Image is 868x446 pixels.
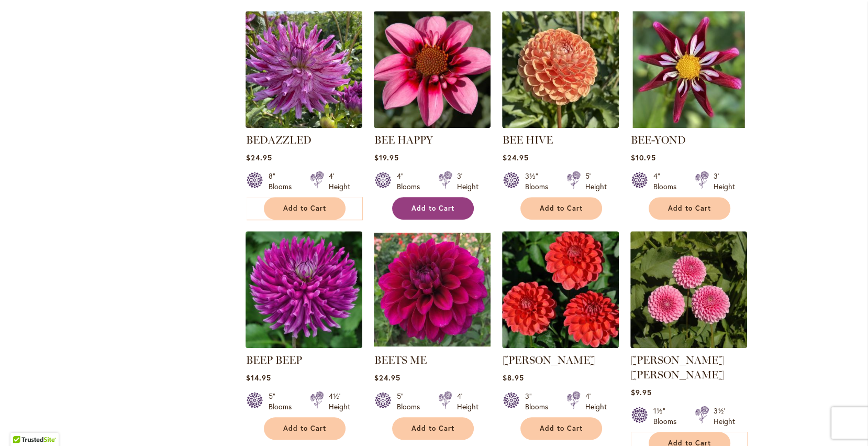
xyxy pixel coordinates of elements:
[246,11,362,128] img: Bedazzled
[264,197,346,220] button: Add to Cart
[283,204,326,213] span: Add to Cart
[396,171,426,192] div: 4" Blooms
[374,134,432,146] a: BEE HAPPY
[374,373,400,383] span: $24.95
[502,153,528,162] span: $24.95
[630,153,655,162] span: $10.95
[396,391,426,412] div: 5" Blooms
[328,171,350,192] div: 4' Height
[630,120,747,130] a: BEE-YOND
[268,171,297,192] div: 8" Blooms
[502,373,524,383] span: $8.95
[502,340,619,350] a: BENJAMIN MATTHEW
[374,340,491,350] a: BEETS ME
[630,231,747,348] img: BETTY ANNE
[283,424,326,433] span: Add to Cart
[246,153,272,162] span: $24.95
[713,406,735,427] div: 3½' Height
[502,120,619,130] a: BEE HIVE
[457,391,478,412] div: 4' Height
[649,197,730,220] button: Add to Cart
[630,340,747,350] a: BETTY ANNE
[8,409,37,438] iframe: Launch Accessibility Center
[630,387,651,397] span: $9.95
[374,354,426,366] a: BEETS ME
[502,354,595,366] a: [PERSON_NAME]
[540,424,583,433] span: Add to Cart
[328,391,350,412] div: 4½' Height
[585,171,606,192] div: 5' Height
[246,120,362,130] a: Bedazzled
[502,11,619,128] img: BEE HIVE
[246,373,271,383] span: $14.95
[246,340,362,350] a: BEEP BEEP
[585,391,606,412] div: 4' Height
[630,134,685,146] a: BEE-YOND
[668,204,711,213] span: Add to Cart
[540,204,583,213] span: Add to Cart
[264,417,346,440] button: Add to Cart
[268,391,297,412] div: 5" Blooms
[653,171,682,192] div: 4" Blooms
[246,354,302,366] a: BEEP BEEP
[713,171,735,192] div: 3' Height
[246,134,311,146] a: BEDAZZLED
[520,197,602,220] button: Add to Cart
[630,11,747,128] img: BEE-YOND
[457,171,478,192] div: 3' Height
[374,120,491,130] a: BEE HAPPY
[246,231,362,348] img: BEEP BEEP
[525,171,554,192] div: 3½" Blooms
[520,417,602,440] button: Add to Cart
[525,391,554,412] div: 3" Blooms
[392,197,474,220] button: Add to Cart
[374,153,398,162] span: $19.95
[392,417,474,440] button: Add to Cart
[653,406,682,427] div: 1½" Blooms
[502,134,552,146] a: BEE HIVE
[411,424,454,433] span: Add to Cart
[374,11,491,128] img: BEE HAPPY
[630,354,724,381] a: [PERSON_NAME] [PERSON_NAME]
[374,231,491,348] img: BEETS ME
[411,204,454,213] span: Add to Cart
[502,231,619,348] img: BENJAMIN MATTHEW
